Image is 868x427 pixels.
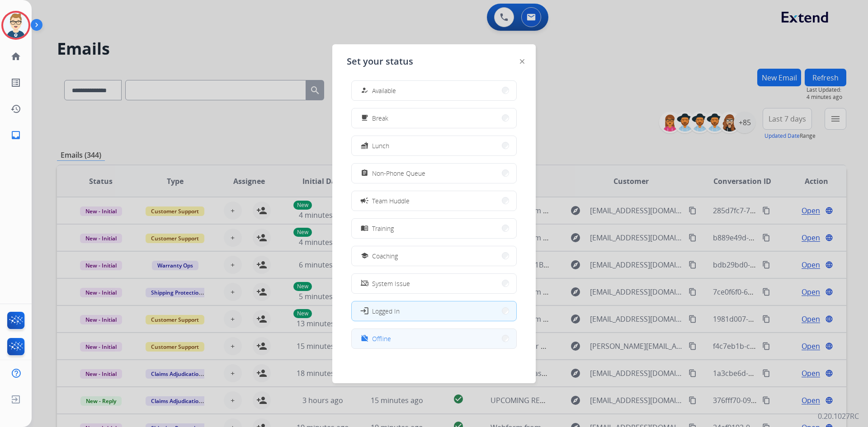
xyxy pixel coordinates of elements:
[372,196,410,206] span: Team Huddle
[352,246,516,266] button: Coaching
[361,142,368,150] mat-icon: fastfood
[361,114,368,122] mat-icon: free_breakfast
[10,51,21,62] mat-icon: home
[352,329,516,348] button: Offline
[361,87,368,94] mat-icon: how_to_reg
[352,164,516,183] button: Non-Phone Queue
[372,279,410,288] span: System Issue
[372,141,389,150] span: Lunch
[10,77,21,88] mat-icon: list_alt
[818,411,859,422] p: 0.20.1027RC
[372,306,400,316] span: Logged In
[372,224,394,233] span: Training
[3,13,28,38] img: avatar
[372,334,391,343] span: Offline
[372,113,388,123] span: Break
[520,59,524,64] img: close-button
[360,306,369,315] mat-icon: login
[372,86,396,95] span: Available
[361,335,368,343] mat-icon: work_off
[10,103,21,114] mat-icon: history
[361,225,368,232] mat-icon: menu_book
[360,196,369,205] mat-icon: campaign
[372,251,398,261] span: Coaching
[352,191,516,211] button: Team Huddle
[352,219,516,238] button: Training
[352,274,516,293] button: System Issue
[361,280,368,287] mat-icon: phonelink_off
[352,136,516,155] button: Lunch
[352,108,516,128] button: Break
[361,169,368,177] mat-icon: assignment
[352,81,516,100] button: Available
[347,55,413,68] span: Set your status
[372,169,425,178] span: Non-Phone Queue
[352,301,516,321] button: Logged In
[10,130,21,141] mat-icon: inbox
[361,252,368,260] mat-icon: school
